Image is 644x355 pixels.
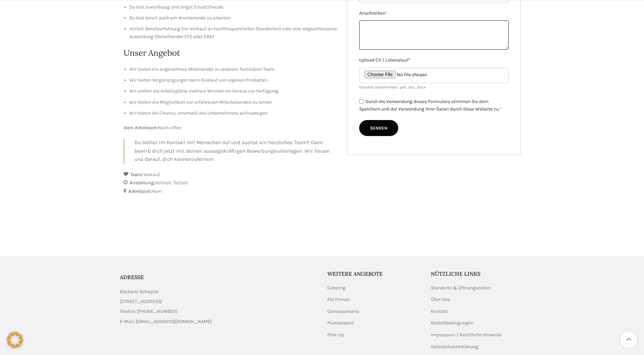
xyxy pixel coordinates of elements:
[130,172,143,177] strong: Team:
[359,10,509,17] label: Anschreiben
[128,188,151,194] strong: Arbeitsort:
[129,25,337,40] li: Vorteil: Berufserfahrung (im Verkauf an hochfrequentierten Standorten) oder eine abgeschlossene A...
[359,120,398,136] input: Senden
[327,296,351,303] a: Für Firmen
[120,318,317,325] a: List item link
[120,274,144,281] span: ADRESSE
[129,77,337,84] li: Wir bieten Vergünstigungen beim Einkauf von eigenen Produkten
[431,308,449,315] a: Kontakt
[431,270,525,277] h5: Nützliche Links
[120,308,317,315] a: List item link
[431,320,474,326] a: Bestellbedingungen
[359,99,502,112] label: Durch die Verwendung dieses Formulars stimmen Sie dem Speichern und der Verwendung Ihrer Daten du...
[431,296,450,303] a: Über Uns
[129,87,337,95] li: Wir stellen die Arbeitspläne mehrere Wochen im Voraus zur Verfügung
[129,14,337,22] li: Du bist bereit auch am Wochenende zu arbeiten
[327,332,345,338] a: Pick-Up
[327,285,346,291] a: Catering
[129,3,337,11] li: Du bist zuverlässig und zeigst Einsatzfreude
[151,188,162,194] span: Horn
[327,320,354,326] a: Postversand
[124,124,337,132] p: Noch offen
[130,180,155,186] strong: Anstellung:
[359,85,426,89] small: Erlaubte Dateiformate: .pdf, .doc, .docx
[155,180,173,186] span: Vollzeit
[129,109,337,117] li: Wir bieten die Chance, innerhalb des Unternehmens aufzusteigen
[431,285,492,291] a: Standorte & Öffnungszeiten
[173,180,188,186] span: Teilzeit
[359,56,509,64] label: Upload CV / Lebenslauf
[431,343,479,350] a: Datenschutzerklärung
[124,47,337,59] h2: Unser Angebot
[129,66,337,73] li: Wir bieten ein angenehmes Miteinander in unserem familiären Team
[327,270,421,277] h5: Weitere Angebote
[124,125,158,131] strong: Dein Arbeitsort:
[134,138,337,164] p: Du blühst im Kontakt mit Menschen auf und suchst ein herzliches Team? Dann bewirb dich jetzt mit ...
[327,308,360,315] a: Geniesserkarte
[129,99,337,106] li: Wir bieten die Möglichkeit von erfahrenen Mitarbeitenden zu lernen
[120,298,162,305] span: [STREET_ADDRESS]
[620,331,637,348] a: Scroll to top button
[143,172,160,177] span: Verkauf
[431,332,502,338] a: Impressum / Rechtliche Hinweise
[120,288,159,295] span: Bäckerei Schwyter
